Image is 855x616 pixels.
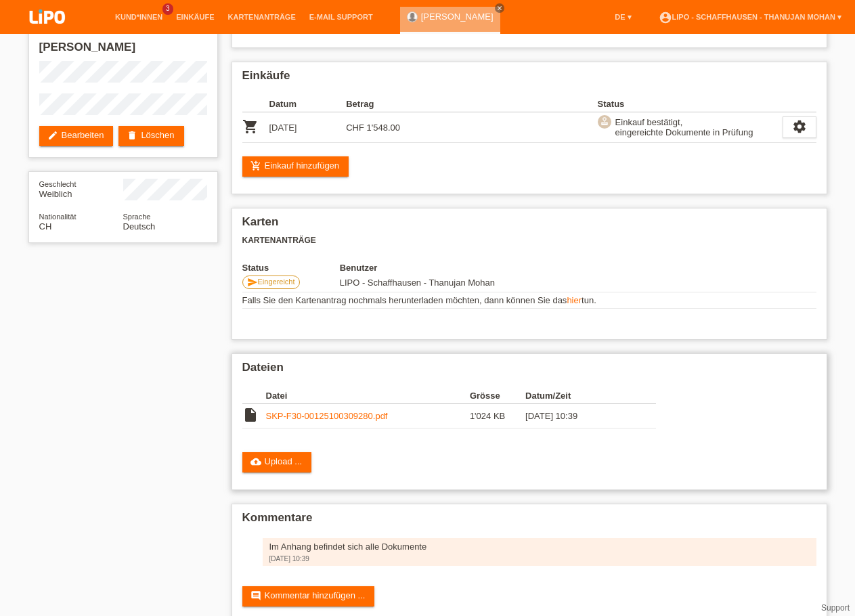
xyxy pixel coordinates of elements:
[340,278,495,288] span: 03.10.2025
[118,126,183,146] a: deleteLöschen
[346,112,423,143] td: CHF 1'548.00
[127,130,137,141] i: delete
[14,28,81,38] a: LIPO pay
[598,96,783,112] th: Status
[611,115,753,139] div: Einkauf bestätigt, eingereichte Dokumente in Prüfung
[108,13,169,21] a: Kund*innen
[242,69,816,89] h2: Einkäufe
[470,388,525,404] th: Grösse
[39,126,114,146] a: editBearbeiten
[269,555,810,563] div: [DATE] 10:39
[303,13,380,21] a: E-Mail Support
[242,263,340,273] th: Status
[525,404,636,428] td: [DATE] 10:39
[659,11,672,24] i: account_circle
[242,511,816,531] h2: Kommentare
[250,590,261,601] i: comment
[242,236,816,246] h3: Kartenanträge
[39,179,123,199] div: Weiblich
[123,213,151,221] span: Sprache
[242,407,259,423] i: insert_drive_file
[792,119,807,134] i: settings
[39,221,52,232] span: Schweiz
[47,130,58,141] i: edit
[269,96,347,112] th: Datum
[242,361,816,381] h2: Dateien
[266,388,470,404] th: Datei
[269,112,347,143] td: [DATE]
[221,13,303,21] a: Kartenanträge
[250,456,261,467] i: cloud_upload
[652,13,848,21] a: account_circleLIPO - Schaffhausen - Thanujan Mohan ▾
[250,160,261,171] i: add_shopping_cart
[39,180,76,188] span: Geschlecht
[242,586,375,607] a: commentKommentar hinzufügen ...
[169,13,221,21] a: Einkäufe
[39,213,76,221] span: Nationalität
[269,542,810,552] div: Im Anhang befindet sich alle Dokumente
[608,13,638,21] a: DE ▾
[340,263,569,273] th: Benutzer
[242,118,259,135] i: POSP00028251
[525,388,636,404] th: Datum/Zeit
[470,404,525,428] td: 1'024 KB
[496,5,503,12] i: close
[266,411,388,421] a: SKP-F30-00125100309280.pdf
[162,3,173,15] span: 3
[242,215,816,236] h2: Karten
[495,3,504,13] a: close
[242,292,816,309] td: Falls Sie den Kartenantrag nochmals herunterladen möchten, dann können Sie das tun.
[346,96,423,112] th: Betrag
[600,116,609,126] i: approval
[39,41,207,61] h2: [PERSON_NAME]
[242,156,349,177] a: add_shopping_cartEinkauf hinzufügen
[567,295,582,305] a: hier
[258,278,295,286] span: Eingereicht
[247,277,258,288] i: send
[242,452,312,472] a: cloud_uploadUpload ...
[123,221,156,232] span: Deutsch
[421,12,494,22] a: [PERSON_NAME]
[821,603,850,613] a: Support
